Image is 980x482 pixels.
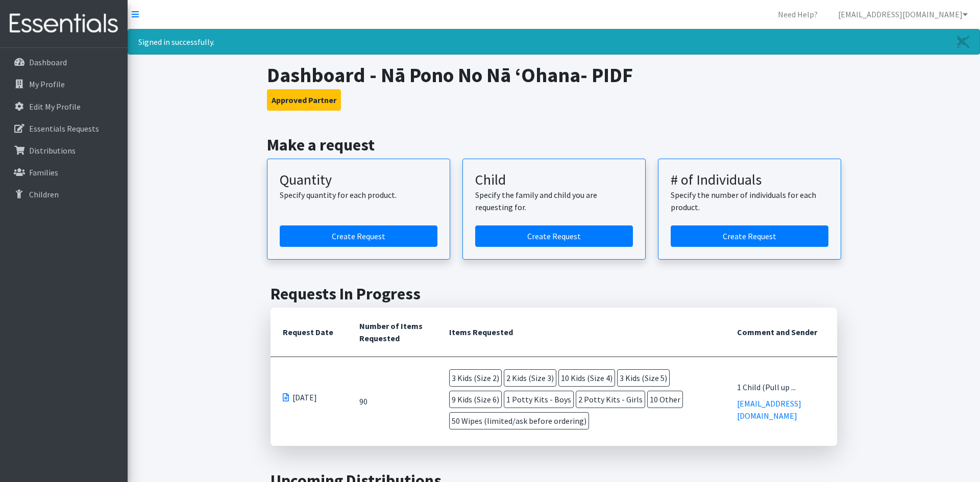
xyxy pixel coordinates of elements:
th: Number of Items Requested [347,308,437,357]
button: Approved Partner [267,89,341,111]
h3: Child [475,171,633,189]
p: Dashboard [29,57,67,67]
th: Request Date [271,308,347,357]
span: 9 Kids (Size 6) [449,391,502,408]
p: Specify the family and child you are requesting for. [475,189,633,213]
span: [DATE] [292,391,317,403]
span: 2 Potty Kits - Girls [576,391,645,408]
a: Dashboard [4,52,124,72]
th: Comment and Sender [725,308,837,357]
h3: Quantity [280,171,437,189]
a: Close [947,30,979,54]
h1: Dashboard - Nā Pono No Nā ʻOhana- PIDF [267,63,841,87]
img: HumanEssentials [4,7,124,41]
a: [EMAIL_ADDRESS][DOMAIN_NAME] [830,4,976,24]
span: 1 Potty Kits - Boys [504,391,574,408]
p: Specify the number of individuals for each product. [671,189,828,213]
div: 1 Child (Pull up ... [737,381,825,393]
a: Families [4,162,124,183]
p: Essentials Requests [29,123,99,134]
a: Edit My Profile [4,96,124,117]
a: Distributions [4,140,124,161]
span: 3 Kids (Size 5) [617,369,670,387]
a: Create a request for a child or family [475,225,633,247]
a: Essentials Requests [4,118,124,139]
p: Specify quantity for each product. [280,189,437,201]
span: 10 Kids (Size 4) [558,369,615,387]
td: 90 [347,357,437,446]
h2: Make a request [267,135,841,155]
a: My Profile [4,74,124,94]
span: 2 Kids (Size 3) [504,369,556,387]
span: 50 Wipes (limited/ask before ordering) [449,412,589,429]
a: Need Help? [770,4,826,24]
h3: # of Individuals [671,171,828,189]
a: [EMAIL_ADDRESS][DOMAIN_NAME] [737,398,801,421]
a: Create a request by quantity [280,225,437,247]
div: Signed in successfully. [128,29,980,55]
p: Children [29,189,59,199]
span: 3 Kids (Size 2) [449,369,502,387]
p: My Profile [29,79,65,89]
h2: Requests In Progress [271,284,837,303]
p: Edit My Profile [29,102,81,112]
th: Items Requested [437,308,725,357]
p: Distributions [29,145,76,156]
p: Families [29,167,58,177]
a: Create a request by number of individuals [671,225,828,247]
a: Children [4,184,124,205]
span: 10 Other [647,391,683,408]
